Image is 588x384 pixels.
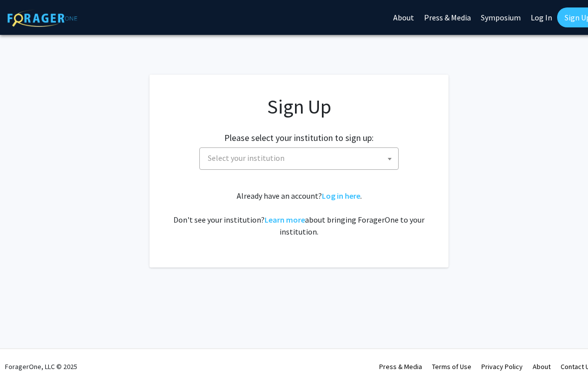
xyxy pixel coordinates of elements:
[204,148,398,168] span: Select your institution
[432,362,471,371] a: Terms of Use
[533,362,551,371] a: About
[169,190,429,238] div: Already have an account? . Don't see your institution? about bringing ForagerOne to your institut...
[199,147,399,170] span: Select your institution
[379,362,422,371] a: Press & Media
[481,362,523,371] a: Privacy Policy
[322,191,360,201] a: Log in here
[265,215,305,225] a: Learn more about bringing ForagerOne to your institution
[208,153,285,163] span: Select your institution
[169,95,429,119] h1: Sign Up
[224,132,374,143] h2: Please select your institution to sign up:
[5,349,77,384] div: ForagerOne, LLC © 2025
[7,9,77,27] img: ForagerOne Logo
